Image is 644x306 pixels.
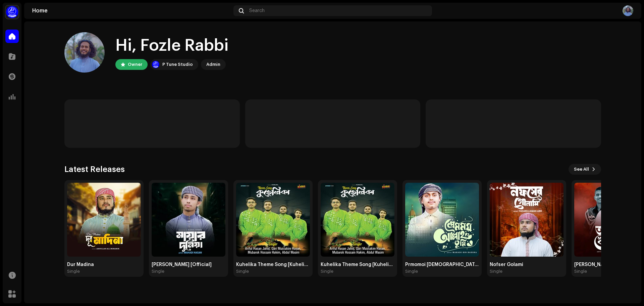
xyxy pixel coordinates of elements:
[490,262,563,267] div: Nofser Golami
[321,183,394,257] img: 002b69c9-58a7-43a6-9fe3-3fe2fb4fc28b
[405,183,479,257] img: dc94840a-21fb-4805-a0aa-962b0349fea7
[569,164,601,175] button: See All
[574,163,589,176] span: See All
[236,269,249,274] div: Single
[67,269,80,274] div: Single
[236,262,310,267] div: Kuhelika Theme Song [Kuhelika Theme Song]
[206,60,220,69] div: Admin
[321,262,394,267] div: Kuhelika Theme Song [Kuhelika Theme Song]
[405,262,479,267] div: Prmomoi [DEMOGRAPHIC_DATA] tumi
[162,60,193,69] div: P Tune Studio
[64,32,105,73] img: 67ca7061-df42-48e1-b74f-daeae56ed2ae
[64,164,125,175] h3: Latest Releases
[321,269,333,274] div: Single
[152,183,225,257] img: 834e7377-803e-4af4-8a9f-ef8bf2f49690
[152,262,225,267] div: [PERSON_NAME] [Official]
[623,5,633,16] img: 67ca7061-df42-48e1-b74f-daeae56ed2ae
[67,183,141,257] img: 1074a546-5ac0-41e4-a4f4-a7a5631ca2cd
[405,269,418,274] div: Single
[152,60,160,69] img: a1dd4b00-069a-4dd5-89ed-38fbdf7e908f
[152,269,164,274] div: Single
[5,5,19,19] img: a1dd4b00-069a-4dd5-89ed-38fbdf7e908f
[574,269,587,274] div: Single
[236,183,310,257] img: e9e47084-3542-4f96-a24b-cfcc6cb98b49
[115,35,228,56] div: Hi, Fozle Rabbi
[32,8,231,13] div: Home
[490,183,563,257] img: 8a70bb8f-32bc-4d36-a4ba-976a0544cdff
[249,8,265,13] span: Search
[490,269,502,274] div: Single
[67,262,141,267] div: Dur Madina
[128,60,142,69] div: Owner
